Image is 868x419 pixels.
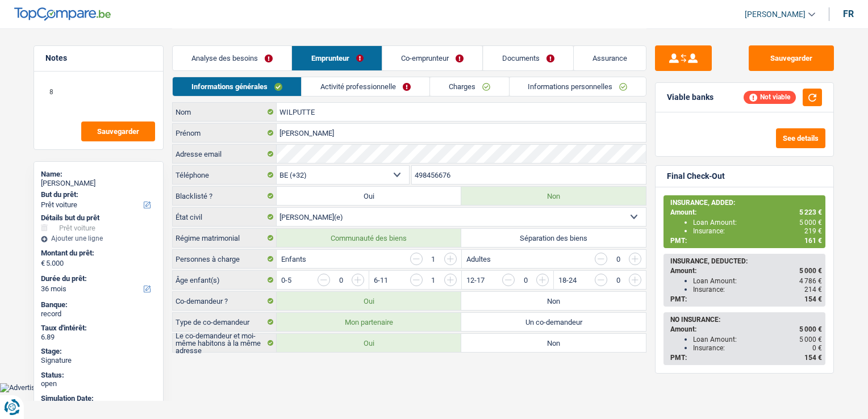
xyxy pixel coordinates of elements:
div: Banque: [41,300,156,309]
a: Co-emprunteur [383,46,483,70]
a: Analyse des besoins [173,46,291,70]
span: 161 € [804,237,822,245]
img: TopCompare Logo [14,7,111,21]
div: INSURANCE, DEDUCTED: [670,257,822,265]
div: Insurance: [693,286,822,294]
a: Documents [483,46,573,70]
div: Loan Amount: [693,336,822,343]
span: 154 € [804,295,822,303]
div: 1 [428,255,439,263]
div: Name: [41,170,156,179]
div: 0 [336,276,346,284]
label: Âge enfant(s) [173,271,277,289]
div: Viable banks [667,93,713,102]
button: Sauvegarder [749,45,834,71]
div: Amount: [670,325,822,333]
button: See details [776,128,825,148]
span: 5 000 € [799,325,822,333]
label: 0-5 [281,276,291,284]
a: [PERSON_NAME] [736,5,815,24]
span: 5 000 € [799,219,822,227]
div: Not viable [744,91,796,103]
div: Ajouter une ligne [41,234,156,242]
div: PMT: [670,237,822,245]
label: Nom [173,103,277,121]
div: [PERSON_NAME] [41,179,156,188]
label: Adultes [466,255,491,263]
div: Final Check-Out [667,171,725,181]
span: 5 223 € [799,208,822,216]
label: Non [461,292,646,310]
div: Amount: [670,267,822,275]
label: Non [461,334,646,352]
label: Non [461,187,646,205]
label: Co-demandeur ? [173,292,277,310]
div: Loan Amount: [693,219,822,227]
div: Loan Amount: [693,277,822,285]
label: Séparation des biens [461,229,646,247]
div: Simulation Date: [41,394,156,403]
div: Stage: [41,347,156,356]
span: 5 000 € [799,267,822,275]
a: Charges [430,77,509,96]
div: Amount: [670,208,822,216]
label: Personnes à charge [173,250,277,268]
span: [PERSON_NAME] [745,10,806,19]
label: Prénom [173,124,277,142]
a: Informations générales [173,77,301,96]
label: Le co-demandeur et moi-même habitons à la même adresse [173,334,277,352]
label: Oui [277,187,461,205]
input: 401020304 [412,166,646,184]
div: open [41,379,156,388]
div: Insurance: [693,227,822,235]
label: Oui [277,292,461,310]
div: NO INSURANCE: [670,316,822,324]
div: record [41,309,156,319]
label: Téléphone [173,166,277,184]
span: € [41,259,45,268]
label: État civil [173,208,277,226]
span: 4 786 € [799,277,822,285]
span: 5 000 € [799,336,822,343]
label: Enfants [281,255,306,263]
label: But du prêt: [41,190,154,199]
button: Sauvegarder [81,121,155,141]
div: 6.89 [41,333,156,342]
span: 214 € [804,286,822,294]
div: Détails but du prêt [41,213,156,223]
label: Montant du prêt: [41,249,154,258]
div: 0 [613,255,623,263]
span: 154 € [804,354,822,362]
div: fr [843,9,854,19]
a: Activité professionnelle [302,77,429,96]
div: Insurance: [693,344,822,352]
h5: Notes [45,53,152,63]
label: Mon partenaire [277,313,461,331]
a: Informations personnelles [510,77,646,96]
label: Régime matrimonial [173,229,277,247]
label: Blacklisté ? [173,187,277,205]
div: Signature [41,356,156,365]
span: Sauvegarder [97,128,139,135]
span: 0 € [812,344,822,352]
label: Un co-demandeur [461,313,646,331]
div: Taux d'intérêt: [41,324,156,333]
div: PMT: [670,295,822,303]
label: Type de co-demandeur [173,313,277,331]
a: Emprunteur [292,46,382,70]
label: Durée du prêt: [41,274,154,283]
label: Adresse email [173,145,277,163]
a: Assurance [574,46,646,70]
div: Status: [41,371,156,380]
label: Oui [277,334,461,352]
div: INSURANCE, ADDED: [670,199,822,207]
span: 219 € [804,227,822,235]
label: Communauté des biens [277,229,461,247]
div: PMT: [670,354,822,362]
